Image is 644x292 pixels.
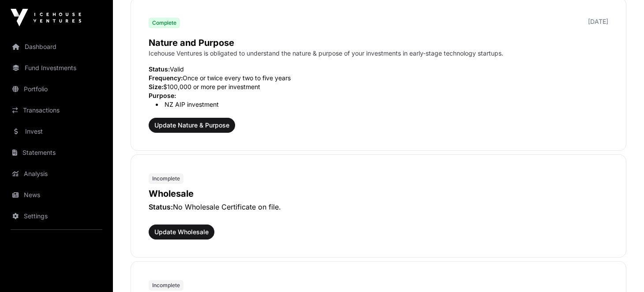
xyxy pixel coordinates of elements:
span: Status: [149,202,173,211]
a: Fund Investments [7,58,106,78]
span: Incomplete [152,175,180,182]
a: Analysis [7,164,106,183]
a: Dashboard [7,37,106,56]
p: Nature and Purpose [149,37,608,49]
iframe: Chat Widget [600,250,644,292]
p: $100,000 or more per investment [149,82,608,91]
p: [DATE] [588,17,608,26]
a: Settings [7,206,106,226]
p: No Wholesale Certificate on file. [149,202,608,212]
a: Transactions [7,101,106,120]
span: Complete [152,19,176,26]
a: Portfolio [7,79,106,99]
p: Icehouse Ventures is obligated to understand the nature & purpose of your investments in early-st... [149,49,608,58]
span: Update Nature & Purpose [154,121,229,130]
a: News [7,185,106,205]
li: NZ AIP investment [156,100,608,109]
p: Once or twice every two to five years [149,74,608,82]
button: Update Nature & Purpose [149,118,235,133]
span: Status: [149,65,170,73]
span: Frequency: [149,74,183,82]
span: Incomplete [152,282,180,289]
p: Wholesale [149,187,608,200]
img: Icehouse Ventures Logo [11,9,81,26]
span: Update Wholesale [154,228,209,236]
p: Purpose: [149,91,608,100]
p: Valid [149,65,608,74]
button: Update Wholesale [149,225,214,240]
a: Statements [7,143,106,162]
span: Size: [149,83,163,90]
a: Invest [7,122,106,141]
